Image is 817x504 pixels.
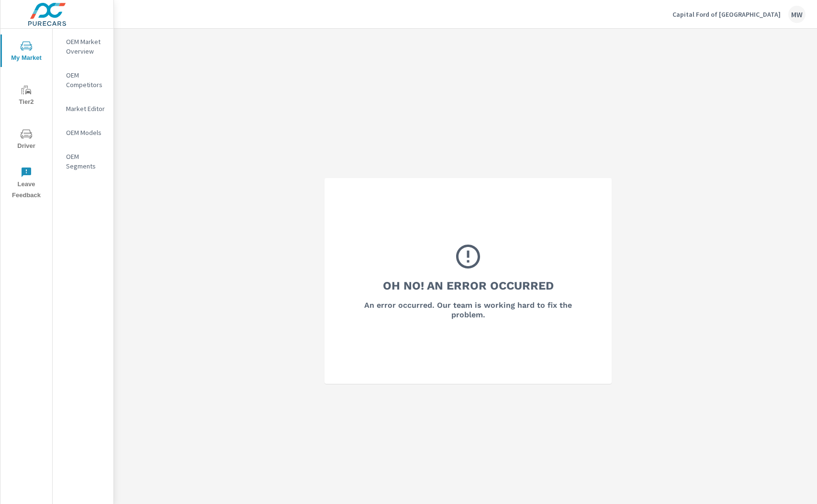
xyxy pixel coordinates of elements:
[66,152,106,171] p: OEM Segments
[350,301,586,320] h6: An error occurred. Our team is working hard to fix the problem.
[53,68,113,92] div: OEM Competitors
[53,149,113,173] div: OEM Segments
[53,101,113,116] div: Market Editor
[53,125,113,140] div: OEM Models
[66,104,106,113] p: Market Editor
[3,167,49,201] span: Leave Feedback
[66,70,106,90] p: OEM Competitors
[0,29,52,205] div: nav menu
[383,278,554,294] h3: Oh No! An Error Occurred
[788,6,806,23] div: MW
[672,10,781,19] p: Capital Ford of [GEOGRAPHIC_DATA]
[3,128,49,152] span: Driver
[53,34,113,58] div: OEM Market Overview
[66,128,106,137] p: OEM Models
[3,84,49,108] span: Tier2
[3,40,49,64] span: My Market
[66,37,106,56] p: OEM Market Overview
